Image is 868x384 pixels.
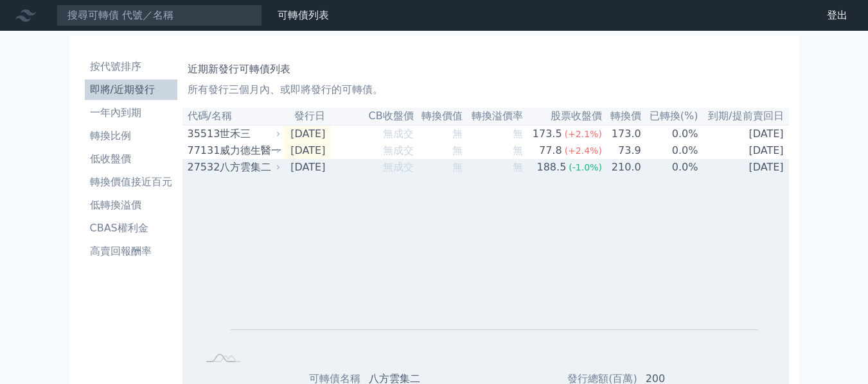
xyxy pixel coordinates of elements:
[85,126,177,146] a: 轉換比例
[182,108,283,125] th: 代碼/名稱
[513,128,523,140] span: 無
[513,161,523,173] span: 無
[85,59,177,74] li: 按代號排序
[278,9,329,21] a: 可轉債列表
[188,160,217,175] div: 27532
[383,128,414,140] span: 無成交
[85,103,177,123] a: 一年內到期
[452,161,463,173] span: 無
[603,142,642,159] td: 73.9
[642,125,699,142] td: 0.0%
[188,62,784,77] h1: 近期新發行可轉債列表
[699,159,789,176] td: [DATE]
[699,142,789,159] td: [DATE]
[452,144,463,156] span: 無
[220,160,278,175] div: 八方雲集二
[220,143,278,158] div: 威力德生醫一
[85,79,177,100] a: 即將/近期發行
[383,144,414,156] span: 無成交
[383,161,414,173] span: 無成交
[565,129,602,139] span: (+2.1%)
[699,108,789,125] th: 到期/提前賣回日
[188,82,784,97] p: 所有發行三個月內、或即將發行的可轉債。
[85,244,177,259] li: 高賣回報酬率
[513,144,523,156] span: 無
[699,125,789,142] td: [DATE]
[283,125,331,142] td: [DATE]
[804,322,868,384] div: 聊天小工具
[414,108,464,125] th: 轉換價值
[530,126,565,142] div: 173.5
[283,142,331,159] td: [DATE]
[85,172,177,192] a: 轉換價值接近百元
[330,108,414,125] th: CB收盤價
[85,56,177,77] a: 按代號排序
[603,108,642,125] th: 轉換價
[57,4,262,26] input: 搜尋可轉債 代號／名稱
[85,151,177,167] li: 低收盤價
[804,322,868,384] iframe: Chat Widget
[283,159,331,176] td: [DATE]
[642,142,699,159] td: 0.0%
[603,125,642,142] td: 173.0
[85,197,177,213] li: 低轉換溢價
[85,105,177,121] li: 一年內到期
[603,159,642,176] td: 210.0
[817,5,858,26] a: 登出
[536,143,565,158] div: 77.8
[565,146,602,156] span: (+2.4%)
[188,126,217,142] div: 35513
[85,218,177,238] a: CBAS權利金
[220,126,278,142] div: 世禾三
[524,108,603,125] th: 股票收盤價
[85,195,177,215] a: 低轉換溢價
[85,128,177,144] li: 轉換比例
[535,160,569,175] div: 188.5
[283,108,331,125] th: 發行日
[452,128,463,140] span: 無
[85,82,177,97] li: 即將/近期發行
[85,241,177,262] a: 高賣回報酬率
[642,159,699,176] td: 0.0%
[85,149,177,169] a: 低收盤價
[642,108,699,125] th: 已轉換(%)
[218,196,758,349] g: Chart
[188,143,217,158] div: 77131
[85,174,177,190] li: 轉換價值接近百元
[569,162,602,172] span: (-1.0%)
[463,108,523,125] th: 轉換溢價率
[85,221,177,236] li: CBAS權利金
